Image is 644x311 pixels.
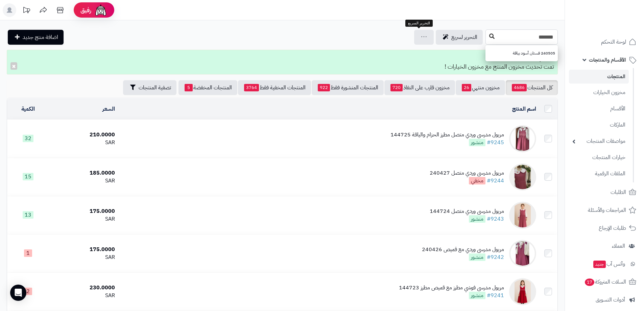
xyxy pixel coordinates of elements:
a: العملاء [569,238,640,254]
a: 240505 فستان أسود بياقة [485,47,558,60]
div: تم التعديل! تمت تحديث مخزون المنتج مع مخزون الخيارات ! [7,50,558,74]
span: منشور [469,139,485,146]
div: Open Intercom Messenger [10,285,26,301]
img: logo-2.png [598,19,638,33]
a: الأقسام [569,102,629,116]
div: SAR [52,253,115,261]
div: SAR [52,177,115,185]
span: طلبات الإرجاع [599,223,626,233]
a: وآتس آبجديد [569,256,640,272]
span: 720 [390,84,403,91]
a: المنتجات المخفية فقط3764 [238,80,311,95]
span: منشور [469,215,485,223]
span: 922 [318,84,330,91]
img: مريول مدرسي وردي متصل 144724 [509,202,536,229]
span: 15 [23,173,33,180]
span: أدوات التسويق [596,295,625,305]
a: الماركات [569,118,629,132]
a: لوحة التحكم [569,34,640,50]
a: #9241 [487,291,504,299]
img: مريول مدرسي وردي متصل 240427 [509,163,536,191]
div: 185.0000 [52,169,115,177]
span: العملاء [612,241,625,251]
span: لوحة التحكم [601,37,626,47]
a: اسم المنتج [512,105,536,113]
div: SAR [52,215,115,223]
div: SAR [52,292,115,299]
span: 3764 [244,84,259,91]
div: مريول مدرسي فوشي مطرز مع قميص مطرز 144723 [399,284,504,292]
a: مخزون الخيارات [569,85,629,100]
span: مخفي [469,177,485,184]
a: التحرير لسريع [436,30,483,45]
span: 32 [23,135,33,142]
a: خيارات المنتجات [569,150,629,165]
span: 13 [23,211,33,219]
div: 210.0000 [52,131,115,139]
div: مريول مدرسي وردي متصل 144724 [430,207,504,215]
span: تصفية المنتجات [139,84,171,92]
a: #9243 [487,215,504,223]
a: اضافة منتج جديد [8,30,64,45]
img: ai-face.png [94,3,108,17]
span: السلات المتروكة [584,277,626,287]
div: مريول مدرسي وردي مع قميص 240426 [422,246,504,253]
a: مخزون منتهي26 [456,80,505,95]
a: #9245 [487,138,504,147]
a: #9242 [487,253,504,261]
div: مريول مدرسي وردي متصل 240427 [430,169,504,177]
a: الملفات الرقمية [569,166,629,181]
a: المنتجات المنشورة فقط922 [312,80,384,95]
a: مواصفات المنتجات [569,134,629,149]
div: 175.0000 [52,207,115,215]
span: وآتس آب [593,259,625,269]
span: 4686 [512,84,527,91]
a: المنتجات المخفضة5 [178,80,237,95]
span: 5 [185,84,193,91]
a: تحديثات المنصة [18,3,35,19]
span: 17 [585,279,594,286]
a: طلبات الإرجاع [569,220,640,236]
a: السلات المتروكة17 [569,274,640,290]
span: 2 [24,288,32,295]
span: 26 [462,84,471,91]
a: #9244 [487,177,504,185]
span: 1 [24,249,32,257]
img: مريول مدرسي وردي مع قميص 240426 [509,240,536,267]
div: SAR [52,139,115,147]
span: الطلبات [611,187,626,197]
span: منشور [469,292,485,299]
span: جديد [593,261,606,268]
span: المراجعات والأسئلة [588,205,626,215]
a: السعر [102,105,115,113]
span: الأقسام والمنتجات [589,55,626,65]
a: المنتجات [569,70,629,84]
a: كل المنتجات4686 [506,80,558,95]
div: مريول مدرسي وردي متصل مطرز الحزام والياقة 144725 [390,131,504,139]
a: مخزون قارب على النفاذ720 [384,80,455,95]
img: مريول مدرسي فوشي مطرز مع قميص مطرز 144723 [509,278,536,305]
div: 230.0000 [52,284,115,292]
a: المراجعات والأسئلة [569,202,640,218]
a: أدوات التسويق [569,292,640,308]
div: التحرير السريع [405,20,433,27]
a: الطلبات [569,184,640,200]
span: اضافة منتج جديد [23,33,58,41]
span: رفيق [80,6,91,14]
span: التحرير لسريع [451,33,477,41]
button: تصفية المنتجات [123,80,176,95]
button: × [10,62,17,70]
a: الكمية [21,105,35,113]
span: منشور [469,253,485,261]
img: مريول مدرسي وردي متصل مطرز الحزام والياقة 144725 [509,125,536,152]
div: 175.0000 [52,246,115,253]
